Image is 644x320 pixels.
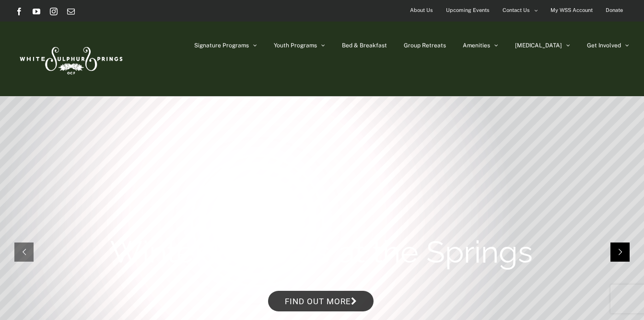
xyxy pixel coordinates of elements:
span: Upcoming Events [446,3,490,17]
a: Amenities [463,22,498,69]
span: Youth Programs [274,43,317,48]
a: Youth Programs [274,22,325,69]
nav: Main Menu [194,22,629,69]
img: White Sulphur Springs Logo [15,36,126,81]
a: Bed & Breakfast [342,22,387,69]
span: About Us [410,3,433,17]
span: [MEDICAL_DATA] [515,43,562,48]
a: Group Retreats [404,22,446,69]
a: Signature Programs [194,22,257,69]
rs-layer: Winter Retreats at the Springs [110,233,533,271]
span: Donate [606,3,623,17]
span: Contact Us [503,3,530,17]
span: Bed & Breakfast [342,43,387,48]
span: Get Involved [587,43,621,48]
a: [MEDICAL_DATA] [515,22,570,69]
span: My WSS Account [550,3,593,17]
a: Get Involved [587,22,629,69]
span: Amenities [463,43,490,48]
span: Group Retreats [404,43,446,48]
a: Find out more [268,291,374,311]
span: Signature Programs [194,43,249,48]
